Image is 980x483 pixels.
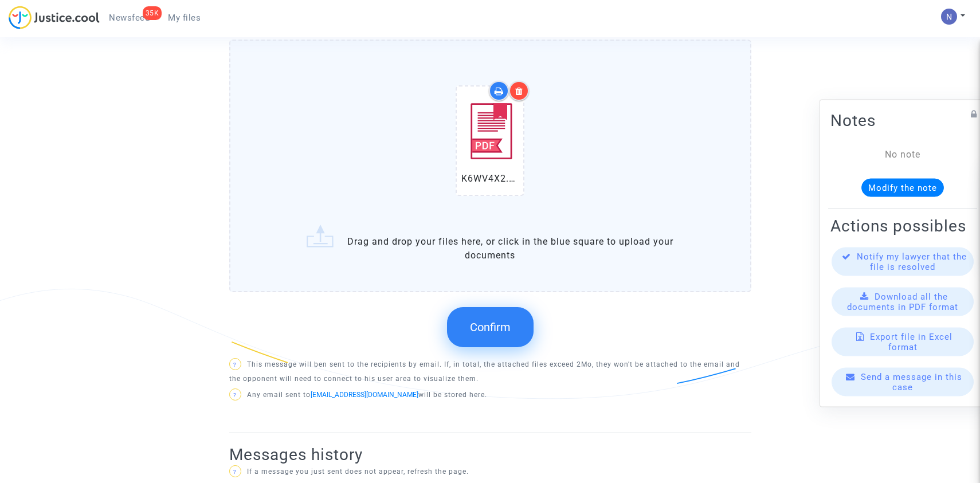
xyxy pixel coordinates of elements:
[870,331,952,352] span: Export file in Excel format
[229,358,751,386] p: This message will ben sent to the recipients by email. If, in total, the attached files exceed 2M...
[229,388,751,402] p: Any email sent to will be stored here.
[857,251,967,272] span: Notify my lawyer that the file is resolved
[830,215,975,235] h2: Actions possibles
[233,362,237,368] span: ?
[311,391,418,399] a: [EMAIL_ADDRESS][DOMAIN_NAME]
[941,9,957,25] img: ACg8ocLbdXnmRFmzhNqwOPt_sjleXT1r-v--4sGn8-BO7_nRuDcVYw=s96-c
[861,371,962,392] span: Send a message in this case
[233,392,237,398] span: ?
[470,320,511,334] span: Confirm
[9,6,100,29] img: jc-logo.svg
[168,13,201,23] span: My files
[861,178,944,197] button: Modify the note
[848,147,958,161] div: No note
[447,307,534,347] button: Confirm
[229,445,751,465] h2: Messages history
[229,465,751,479] p: If a message you just sent does not appear, refresh the page.
[159,9,210,26] a: My files
[830,110,975,130] h2: Notes
[847,291,958,312] span: Download all the documents in PDF format
[100,9,159,26] a: 35KNewsfeed
[109,13,150,23] span: Newsfeed
[143,6,162,20] div: 35K
[233,469,237,475] span: ?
